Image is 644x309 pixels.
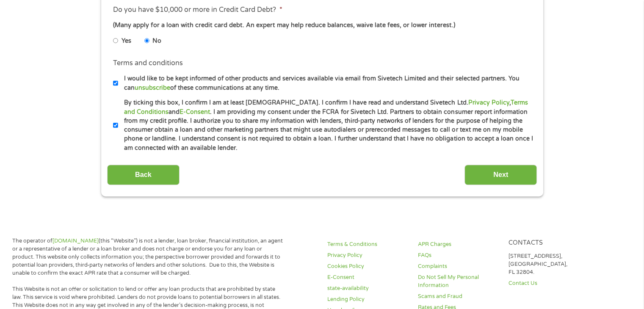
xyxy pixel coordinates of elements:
a: Terms & Conditions [327,240,408,248]
a: E-Consent [180,108,210,116]
a: APR Charges [418,240,498,248]
label: No [152,36,161,46]
label: By ticking this box, I confirm I am at least [DEMOGRAPHIC_DATA]. I confirm I have read and unders... [118,98,533,152]
a: Privacy Policy [468,99,509,106]
label: Do you have $10,000 or more in Credit Card Debt? [113,6,282,14]
a: E-Consent [327,273,408,281]
h4: Contacts [508,239,589,247]
a: Complaints [418,262,498,270]
a: Privacy Policy [327,251,408,259]
input: Next [464,165,537,185]
div: (Many apply for a loan with credit card debt. An expert may help reduce balances, waive late fees... [113,21,531,30]
a: Contact Us [508,279,589,287]
label: I would like to be kept informed of other products and services available via email from Sivetech... [118,74,533,92]
a: [DOMAIN_NAME] [53,237,99,244]
label: Yes [122,36,131,46]
a: unsubscribe [135,84,170,91]
a: Scams and Fraud [418,292,498,301]
a: Lending Policy [327,295,408,303]
a: Terms and Conditions [124,99,528,115]
p: [STREET_ADDRESS], [GEOGRAPHIC_DATA], FL 32804. [508,252,589,276]
p: The operator of (this “Website”) is not a lender, loan broker, financial institution, an agent or... [12,237,284,277]
a: Do Not Sell My Personal Information [418,273,498,290]
input: Back [107,165,180,185]
a: state-availability [327,284,408,292]
a: FAQs [418,251,498,259]
a: Cookies Policy [327,262,408,270]
label: Terms and conditions [113,59,183,68]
